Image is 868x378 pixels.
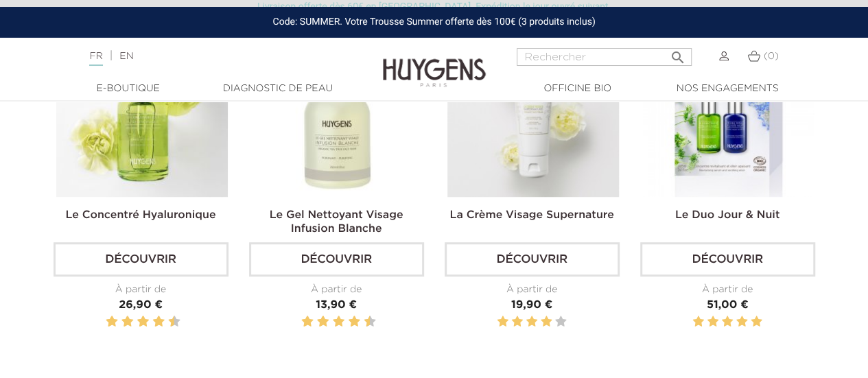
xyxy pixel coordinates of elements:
label: 4 [320,314,327,331]
a: La Crème Visage Supernature [449,210,613,221]
a: Le Duo Jour & Nuit [675,210,779,221]
label: 1 [298,314,301,331]
label: 5 [134,314,137,331]
span: 51,00 € [707,300,749,311]
a: Nos engagements [659,82,796,96]
label: 3 [526,314,537,331]
input: Rechercher [517,48,692,66]
a: E-Boutique [60,82,197,96]
label: 4 [541,314,552,331]
label: 10 [171,314,178,331]
label: 2 [108,314,115,331]
div: À partir de [54,283,228,297]
label: 1 [693,314,704,331]
label: 9 [166,314,168,331]
a: FR [89,51,102,66]
a: Découvrir [54,242,228,276]
span: 13,90 € [316,300,357,311]
label: 2 [707,314,718,331]
img: Le Concentré Hyaluronique [56,25,228,197]
a: Découvrir [640,242,815,276]
label: 4 [124,314,131,331]
label: 1 [103,314,105,331]
label: 2 [512,314,523,331]
a: Officine Bio [509,82,646,96]
a: Diagnostic de peau [209,82,347,96]
span: 26,90 € [119,300,163,311]
label: 5 [555,314,566,331]
label: 6 [140,314,147,331]
label: 8 [155,314,162,331]
label: 5 [751,314,762,331]
a: Le Gel Nettoyant Visage Infusion Blanche [270,210,403,235]
label: 5 [330,314,332,331]
a: Le Concentré Hyaluronique [66,210,216,221]
div: À partir de [640,283,815,297]
div: À partir de [445,283,620,297]
i:  [670,45,686,62]
img: Huygens [383,36,486,89]
button:  [666,44,690,62]
label: 3 [722,314,733,331]
label: 1 [497,314,508,331]
span: 19,90 € [511,300,552,311]
a: Découvrir [249,242,424,276]
label: 9 [362,314,364,331]
span: (0) [764,51,779,61]
label: 4 [736,314,747,331]
label: 3 [119,314,121,331]
label: 3 [314,314,316,331]
div: | [82,48,351,64]
a: Découvrir [445,242,620,276]
img: La Crème Visage Supernature [447,25,619,197]
label: 8 [351,314,357,331]
a: EN [119,51,133,61]
label: 2 [304,314,311,331]
div: À partir de [249,283,424,297]
label: 7 [150,314,152,331]
img: Le Gel Nettoyant Visage Infusion Blanche 250ml [252,25,423,197]
label: 7 [346,314,348,331]
img: Le Duo Jour & Nuit [643,25,814,197]
label: 6 [336,314,342,331]
label: 10 [366,314,373,331]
